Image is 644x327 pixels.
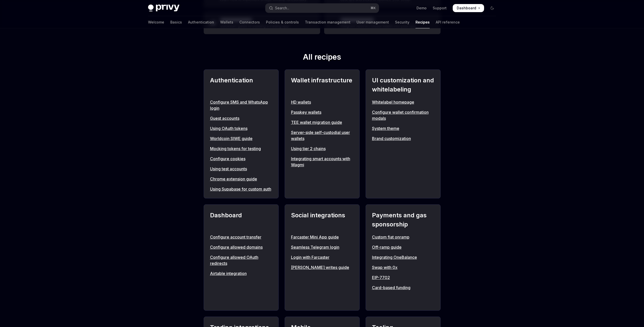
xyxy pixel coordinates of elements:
a: Chrome extension guide [210,176,272,182]
div: Search... [275,5,289,11]
h2: All recipes [204,52,441,63]
a: Support [433,6,447,11]
h2: Authentication [210,76,272,94]
button: Toggle dark mode [488,4,496,12]
a: [PERSON_NAME] writes guide [291,264,353,270]
a: Mocking tokens for testing [210,146,272,152]
a: Brand customization [372,135,434,142]
a: API reference [436,16,460,28]
a: Server-side self-custodial user wallets [291,129,353,142]
a: Connectors [239,16,260,28]
a: Farcaster Mini App guide [291,234,353,240]
a: Seamless Telegram login [291,244,353,250]
a: Worldcoin SIWE guide [210,135,272,142]
button: Open search [265,4,379,13]
a: Basics [170,16,182,28]
a: Authentication [188,16,214,28]
a: Airtable integration [210,270,272,276]
a: TEE wallet migration guide [291,119,353,125]
a: Configure SMS and WhatsApp login [210,99,272,111]
span: Dashboard [457,6,476,11]
a: Using OAuth tokens [210,125,272,131]
a: Security [395,16,409,28]
h2: Wallet infrastructure [291,76,353,94]
a: Off-ramp guide [372,244,434,250]
a: Dashboard [453,4,484,12]
a: Wallets [220,16,233,28]
h2: Dashboard [210,211,272,229]
a: Configure allowed domains [210,244,272,250]
a: HD wallets [291,99,353,105]
a: Welcome [148,16,164,28]
a: Configure allowed OAuth redirects [210,254,272,266]
a: Using test accounts [210,166,272,172]
a: Recipes [416,16,430,28]
a: Custom fiat onramp [372,234,434,240]
a: Policies & controls [266,16,299,28]
a: Using tier 2 chains [291,146,353,152]
img: dark logo [148,5,179,12]
a: Card-based funding [372,285,434,291]
a: Configure account transfer [210,234,272,240]
a: Swap with 0x [372,264,434,270]
h2: Social integrations [291,211,353,229]
a: Passkey wallets [291,109,353,115]
span: ⌘ K [370,6,376,10]
a: System theme [372,125,434,131]
a: Configure cookies [210,156,272,162]
a: Demo [417,6,427,11]
a: Using Supabase for custom auth [210,186,272,192]
a: Transaction management [305,16,350,28]
a: Configure wallet confirmation modals [372,109,434,121]
a: Login with Farcaster [291,254,353,260]
a: Integrating OneBalance [372,254,434,260]
a: EIP-7702 [372,274,434,281]
a: User management [357,16,389,28]
h2: UI customization and whitelabeling [372,76,434,94]
a: Whitelabel homepage [372,99,434,105]
a: Guest accounts [210,115,272,121]
a: Integrating smart accounts with Wagmi [291,156,353,168]
h2: Payments and gas sponsorship [372,211,434,229]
